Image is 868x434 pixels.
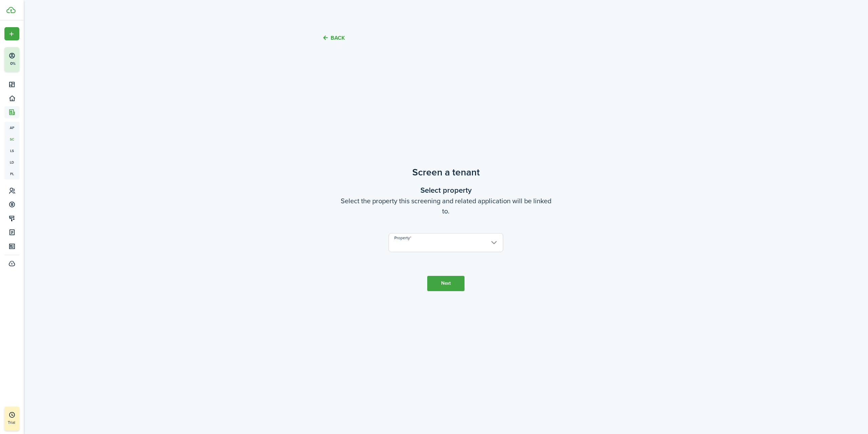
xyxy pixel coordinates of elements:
a: pl [4,168,19,180]
button: 0% [4,47,61,72]
wizard-step-header-description: Select the property this screening and related application will be linked to. [303,196,588,216]
h4: Screen a tenant [303,165,588,180]
p: Trial [8,419,35,426]
button: Next [427,276,465,291]
p: 0% [8,61,17,67]
a: sc [4,133,19,145]
wizard-step-header-title: Select property [303,185,588,196]
button: Open menu [4,27,19,40]
a: Trial [4,407,19,431]
img: TenantCloud [6,7,16,13]
a: ld [4,156,19,168]
button: Back [322,34,345,41]
a: ap [4,122,19,133]
a: ls [4,145,19,156]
